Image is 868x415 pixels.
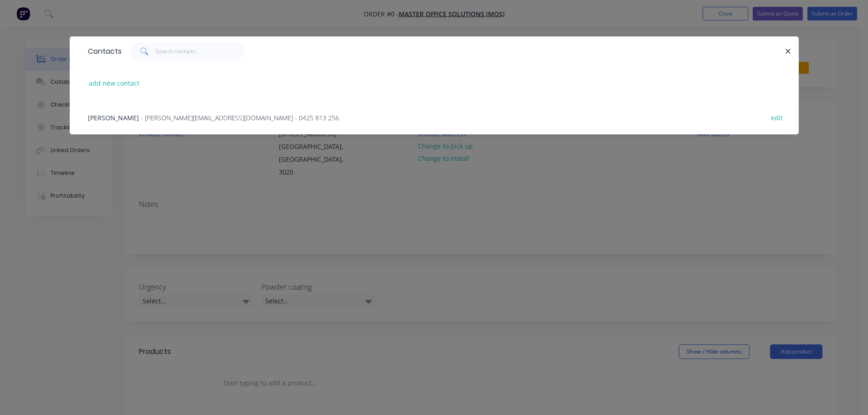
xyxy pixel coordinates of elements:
[156,42,245,61] input: Search contacts...
[88,113,139,122] span: [PERSON_NAME]
[141,113,339,122] span: - [PERSON_NAME][EMAIL_ADDRESS][DOMAIN_NAME] - 0425 813 256
[84,77,144,89] button: add new contact
[766,111,788,123] button: edit
[83,37,122,66] div: Contacts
